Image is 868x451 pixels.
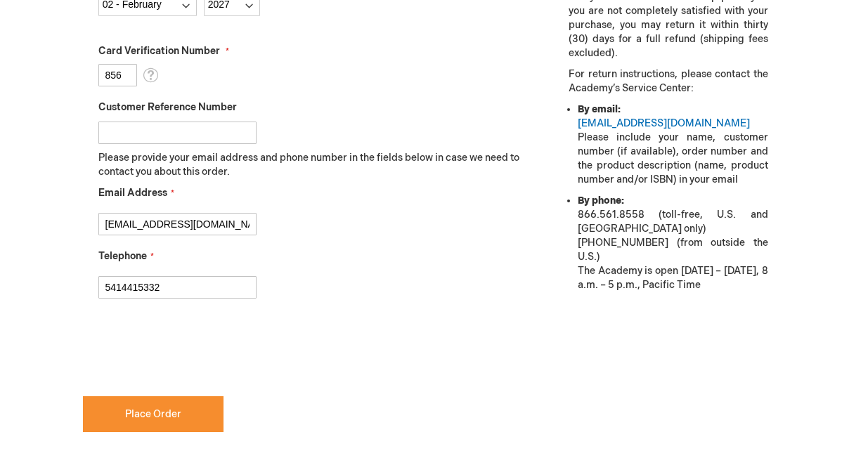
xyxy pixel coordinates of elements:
[578,103,621,115] strong: By email:
[578,195,624,207] strong: By phone:
[578,117,750,129] a: [EMAIL_ADDRESS][DOMAIN_NAME]
[578,103,767,187] li: Please include your name, customer number (if available), order number and the product descriptio...
[98,187,167,199] span: Email Address
[83,321,297,376] iframe: reCAPTCHA
[569,67,767,96] p: For return instructions, please contact the Academy’s Service Center:
[83,396,224,432] button: Place Order
[98,151,531,179] p: Please provide your email address and phone number in the fields below in case we need to contact...
[98,250,147,262] span: Telephone
[98,45,220,57] span: Card Verification Number
[98,64,137,86] input: Card Verification Number
[125,408,181,420] span: Place Order
[578,194,767,292] li: 866.561.8558 (toll-free, U.S. and [GEOGRAPHIC_DATA] only) [PHONE_NUMBER] (from outside the U.S.) ...
[98,101,237,113] span: Customer Reference Number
